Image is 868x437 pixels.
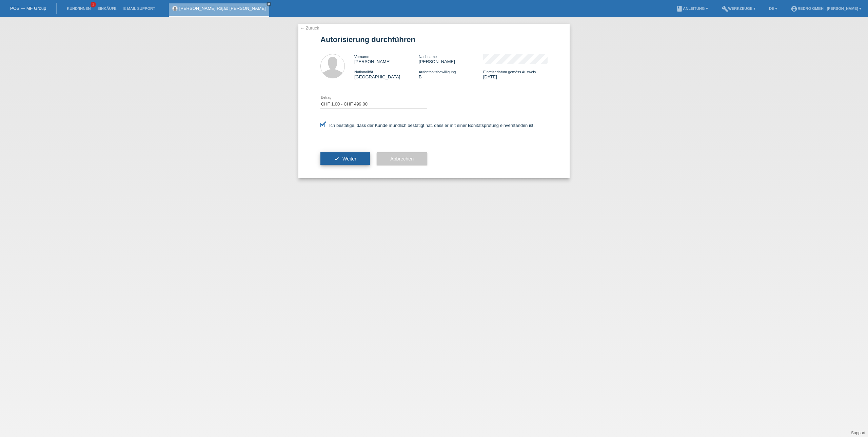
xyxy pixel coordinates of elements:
div: B [419,69,483,79]
i: book [676,5,683,12]
span: 2 [91,2,96,7]
button: Abbrechen [377,152,427,165]
a: E-Mail Support [120,6,159,11]
div: [PERSON_NAME] [354,54,419,64]
a: POS — MF Group [10,6,46,11]
a: buildWerkzeuge ▾ [718,6,759,11]
a: bookAnleitung ▾ [673,6,711,11]
span: Vorname [354,55,369,59]
a: ← Zurück [300,25,319,31]
span: Aufenthaltsbewilligung [419,70,456,74]
div: [GEOGRAPHIC_DATA] [354,69,419,79]
div: [PERSON_NAME] [419,54,483,64]
i: check [334,156,339,161]
i: close [267,2,271,6]
a: Kund*innen [63,6,94,11]
span: Abbrechen [390,156,414,161]
label: Ich bestätige, dass der Kunde mündlich bestätigt hat, dass er mit einer Bonitätsprüfung einversta... [320,123,535,128]
span: Nachname [419,55,437,59]
span: Nationalität [354,70,373,74]
i: account_circle [791,5,797,12]
a: account_circleRedro GmbH - [PERSON_NAME] ▾ [787,6,865,11]
h1: Autorisierung durchführen [320,35,548,44]
span: Einreisedatum gemäss Ausweis [483,70,536,74]
a: close [267,2,271,6]
a: [PERSON_NAME] Rajao [PERSON_NAME] [179,6,266,11]
span: Weiter [342,156,356,161]
i: build [722,5,728,12]
a: Einkäufe [94,6,120,11]
a: Support [851,431,865,435]
a: DE ▾ [766,6,781,11]
button: check Weiter [320,152,370,165]
div: [DATE] [483,69,548,79]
